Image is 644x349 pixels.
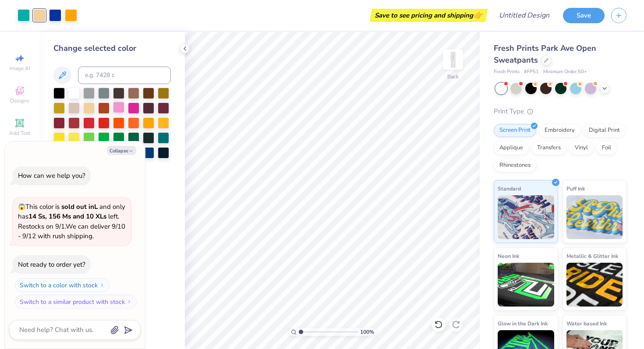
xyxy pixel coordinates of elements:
[447,73,459,81] div: Back
[53,42,171,54] div: Change selected color
[566,319,607,328] span: Water based Ink
[9,130,30,137] span: Add Text
[107,146,136,155] button: Collapse
[531,141,566,155] div: Transfers
[569,141,594,155] div: Vinyl
[498,251,519,261] span: Neon Ink
[566,263,623,307] img: Metallic & Glitter Ink
[18,203,25,211] span: 😱
[15,295,137,309] button: Switch to a similar product with stock
[498,319,548,328] span: Glow in the Dark Ink
[99,282,105,288] img: Switch to a color with stock
[18,260,85,269] div: Not ready to order yet?
[127,299,132,304] img: Switch to a similar product with stock
[28,212,106,221] strong: 14 Ss, 156 Ms and 10 XLs
[596,141,617,155] div: Foil
[543,68,587,76] span: Minimum Order: 50 +
[372,9,485,22] div: Save to see pricing and shipping
[18,171,85,180] div: How can we help you?
[566,195,623,239] img: Puff Ink
[539,124,580,137] div: Embroidery
[498,195,554,239] img: Standard
[494,43,596,65] span: Fresh Prints Park Ave Open Sweatpants
[494,159,536,172] div: Rhinestones
[494,141,529,155] div: Applique
[18,202,125,241] span: This color is and only has left . Restocks on 9/1. We can deliver 9/10 - 9/12 with rush shipping.
[10,97,29,104] span: Designs
[498,263,554,307] img: Neon Ink
[78,67,171,84] input: e.g. 7428 c
[583,124,626,137] div: Digital Print
[15,278,110,292] button: Switch to a color with stock
[563,8,605,23] button: Save
[61,202,98,211] strong: sold out in L
[360,328,374,336] span: 100 %
[473,10,483,20] span: 👉
[492,7,556,24] input: Untitled Design
[494,68,520,76] span: Fresh Prints
[566,251,618,261] span: Metallic & Glitter Ink
[444,51,462,68] img: Back
[10,65,30,72] span: Image AI
[524,68,539,76] span: # FP51
[494,124,536,137] div: Screen Print
[498,184,521,193] span: Standard
[494,106,626,116] div: Print Type
[566,184,585,193] span: Puff Ink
